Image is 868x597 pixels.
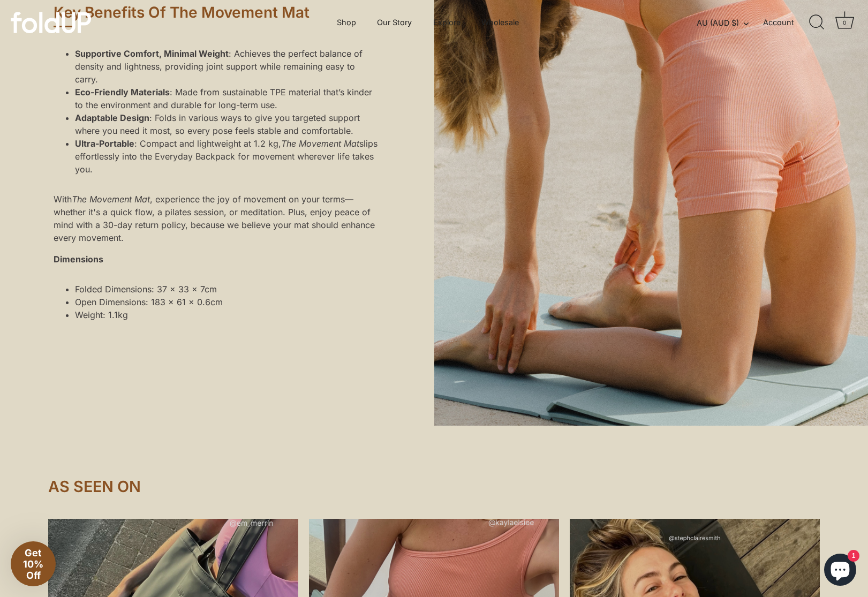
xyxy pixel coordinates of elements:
li: : Made from sustainable TPE material that’s kinder to the environment and durable for long-term use. [75,86,380,111]
strong: Supportive Comfort, Minimal Weight [75,48,229,59]
li: : Folds in various ways to give you targeted support where you need it most, so every pose feels ... [75,111,380,137]
inbox-online-store-chat: Shopify online store chat [821,554,859,588]
span: Get 10% Off [23,547,43,581]
a: Our Story [368,12,421,33]
em: The Movement Mat [72,194,150,205]
h2: AS SEEN ON [48,479,172,495]
li: Weight: 1.1kg [75,308,223,321]
div: Primary navigation [311,12,546,33]
em: The Movement Mat [281,138,359,149]
strong: Eco-Friendly Materials [75,87,170,97]
a: Account [763,16,813,29]
a: Cart [833,11,856,34]
div: Get 10% Off [11,541,56,586]
button: AU (AUD $) [697,18,760,28]
strong: Adaptable Design [75,112,149,123]
strong: Dimensions [54,254,103,265]
div: 0 [839,17,850,28]
li: : Achieves the perfect balance of density and lightness, providing joint support while remaining ... [75,47,380,86]
li: Open Dimensions: 183 x 61 x 0.6cm [75,296,223,308]
a: Shop [328,12,366,33]
a: Wholesale [472,12,529,33]
p: With , experience the joy of movement on your terms—whether it's a quick flow, a pilates session,... [54,193,380,244]
a: Explore [424,12,470,33]
a: Search [805,11,828,34]
li: : Compact and lightweight at 1.2 kg, slips effortlessly into the Everyday Backpack for movement w... [75,137,380,176]
strong: Ultra-Portable [75,138,134,149]
li: Folded Dimensions: 37 x 33 x 7cm [75,283,223,296]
